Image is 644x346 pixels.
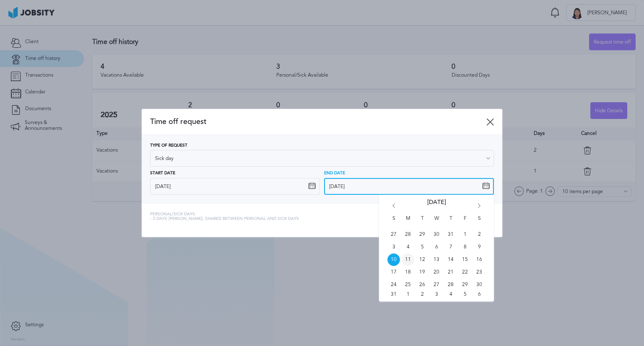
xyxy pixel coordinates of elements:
[430,279,443,291] span: Wed Aug 27 2025
[444,266,457,279] span: Thu Aug 21 2025
[430,216,443,228] span: W
[473,241,486,253] span: Sat Aug 09 2025
[402,266,414,279] span: Mon Aug 18 2025
[459,266,471,279] span: Fri Aug 22 2025
[473,291,486,297] span: Sat Sep 06 2025
[430,241,443,253] span: Wed Aug 06 2025
[416,216,428,228] span: T
[402,228,414,241] span: Mon Jul 28 2025
[150,171,175,176] span: Start Date
[459,291,471,297] span: Fri Sep 05 2025
[459,279,471,291] span: Fri Aug 29 2025
[473,216,486,228] span: S
[430,228,443,241] span: Wed Jul 30 2025
[444,241,457,253] span: Thu Aug 07 2025
[473,266,486,279] span: Sat Aug 23 2025
[430,266,443,279] span: Wed Aug 20 2025
[416,291,428,297] span: Tue Sep 02 2025
[473,279,486,291] span: Sat Aug 30 2025
[416,241,428,253] span: Tue Aug 05 2025
[387,241,400,253] span: Sun Aug 03 2025
[416,279,428,291] span: Tue Aug 26 2025
[387,253,400,266] span: Sun Aug 10 2025
[402,291,414,297] span: Mon Sep 01 2025
[416,253,428,266] span: Tue Aug 12 2025
[402,279,414,291] span: Mon Aug 25 2025
[444,216,457,228] span: T
[416,266,428,279] span: Tue Aug 19 2025
[459,216,471,228] span: F
[150,217,299,222] span: - 3 days [PERSON_NAME], shared between personal and sick days
[324,171,345,176] span: End Date
[475,204,483,211] i: Go forward 1 month
[473,228,486,241] span: Sat Aug 02 2025
[387,266,400,279] span: Sun Aug 17 2025
[387,291,400,297] span: Sun Aug 31 2025
[444,228,457,241] span: Thu Jul 31 2025
[459,228,471,241] span: Fri Aug 01 2025
[402,241,414,253] span: Mon Aug 04 2025
[444,253,457,266] span: Thu Aug 14 2025
[387,228,400,241] span: Sun Jul 27 2025
[390,204,397,211] i: Go back 1 month
[402,253,414,266] span: Mon Aug 11 2025
[430,253,443,266] span: Wed Aug 13 2025
[444,279,457,291] span: Thu Aug 28 2025
[473,253,486,266] span: Sat Aug 16 2025
[427,199,446,216] span: [DATE]
[444,291,457,297] span: Thu Sep 04 2025
[387,279,400,291] span: Sun Aug 24 2025
[416,228,428,241] span: Tue Jul 29 2025
[150,143,187,148] span: Type of Request
[459,241,471,253] span: Fri Aug 08 2025
[387,216,400,228] span: S
[150,117,486,126] span: Time off request
[430,291,443,297] span: Wed Sep 03 2025
[459,253,471,266] span: Fri Aug 15 2025
[402,216,414,228] span: M
[150,212,299,217] span: Personal/Sick days:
